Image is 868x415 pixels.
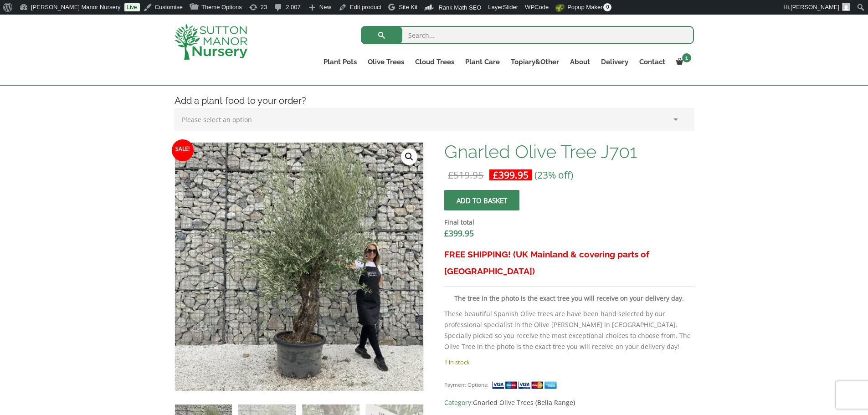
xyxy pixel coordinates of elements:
span: Site Kit [399,4,417,10]
a: Plant Care [460,56,505,68]
input: Search... [361,26,694,44]
span: 1 [682,53,691,62]
p: 1 in stock [444,357,693,368]
span: £ [448,169,453,181]
a: Gnarled Olive Trees (Bella Range) [473,398,575,407]
img: payment supported [492,380,560,390]
span: 0 [603,3,611,11]
bdi: 399.95 [444,228,474,239]
dt: Final total [444,217,693,228]
span: £ [493,169,498,181]
a: Plant Pots [318,56,362,68]
a: 1 [671,56,694,68]
a: View full-screen image gallery [401,149,417,165]
p: These beautiful Spanish Olive trees are have been hand selected by our professional specialist in... [444,308,693,352]
bdi: 399.95 [493,169,529,181]
span: (23% off) [534,169,573,181]
span: [PERSON_NAME] [791,4,839,10]
span: Rank Math SEO [438,4,481,11]
a: Live [124,3,140,11]
a: Topiary&Other [505,56,565,68]
strong: The tree in the photo is the exact tree you will receive on your delivery day. [454,294,684,302]
a: About [565,56,596,68]
a: Cloud Trees [410,56,460,68]
h1: Gnarled Olive Tree J701 [444,142,693,161]
bdi: 519.95 [448,169,483,181]
h4: Add a plant food to your order? [168,94,701,108]
a: Contact [634,56,671,68]
button: Add to basket [444,190,519,210]
span: Category: [444,397,693,408]
small: Payment Options: [444,381,488,388]
a: Delivery [596,56,634,68]
a: Olive Trees [362,56,410,68]
img: logo [175,24,247,60]
h3: FREE SHIPPING! (UK Mainland & covering parts of [GEOGRAPHIC_DATA]) [444,246,693,280]
span: £ [444,228,449,239]
span: Sale! [172,139,194,161]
